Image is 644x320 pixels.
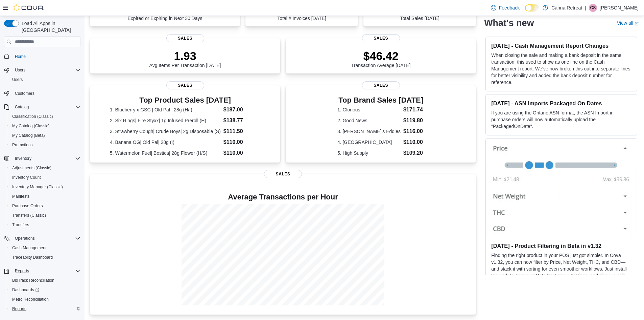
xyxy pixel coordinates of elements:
[110,128,221,135] dt: 3. Strawberry Cough| Crude Boys| 2g Disposable (S)
[12,133,45,138] span: My Catalog (Beta)
[12,213,46,218] span: Transfers (Classic)
[589,4,597,12] div: Cameron Shibel
[15,54,26,59] span: Home
[9,276,80,284] span: BioTrack Reconciliation
[7,163,83,173] button: Adjustments (Classic)
[590,4,596,12] span: CS
[337,128,401,135] dt: 3. [PERSON_NAME]'s Eddies
[110,117,221,124] dt: 2. Six Rings| Fire Styxx| 1g Infused Preroll (H)
[9,164,54,172] a: Adjustments (Classic)
[12,89,37,98] a: Customers
[12,306,26,312] span: Reports
[12,165,51,171] span: Adjustments (Classic)
[9,164,80,172] span: Adjustments (Classic)
[223,127,260,135] dd: $111.50
[110,139,221,146] dt: 4. Banana OG| Old Pal| 28g (I)
[9,141,80,149] span: Promotions
[1,266,83,276] button: Reports
[9,76,25,84] a: Users
[9,76,80,84] span: Users
[12,287,39,293] span: Dashboards
[9,295,51,303] a: Metrc Reconciliation
[12,114,53,119] span: Classification (Classic)
[19,20,80,34] span: Load All Apps in [GEOGRAPHIC_DATA]
[110,150,221,156] dt: 5. Watermelon Fuel| Bostica| 28g Flower (H/S)
[403,138,424,146] dd: $110.00
[7,220,83,230] button: Transfers
[7,253,83,262] button: Traceabilty Dashboard
[7,211,83,220] button: Transfers (Classic)
[9,253,80,261] span: Traceabilty Dashboard
[223,138,260,146] dd: $110.00
[1,102,83,112] button: Catalog
[351,49,411,63] p: $46.42
[12,194,29,199] span: Manifests
[12,245,46,251] span: Cash Management
[9,173,80,182] span: Inventory Count
[7,121,83,131] button: My Catalog (Classic)
[491,100,631,107] h3: [DATE] - ASN Imports Packaged On Dates
[7,304,83,314] button: Reports
[403,127,424,135] dd: $116.00
[499,4,520,11] span: Feedback
[337,139,401,146] dt: 4. [GEOGRAPHIC_DATA]
[9,202,46,210] a: Purchase Orders
[9,131,48,140] a: My Catalog (Beta)
[7,201,83,211] button: Purchase Orders
[12,154,80,163] span: Inventory
[110,96,260,104] h3: Top Product Sales [DATE]
[9,244,49,252] a: Cash Management
[7,131,83,140] button: My Catalog (Beta)
[12,123,50,129] span: My Catalog (Classic)
[617,20,639,26] a: View allExternal link
[15,91,34,96] span: Customers
[1,88,83,98] button: Customers
[7,192,83,201] button: Manifests
[12,234,38,242] button: Operations
[7,173,83,182] button: Inventory Count
[551,4,582,12] p: Canna Retreat
[12,103,31,111] button: Catalog
[15,156,31,161] span: Inventory
[7,243,83,253] button: Cash Management
[337,117,401,124] dt: 2. Good News
[9,183,66,191] a: Inventory Manager (Classic)
[9,112,80,121] span: Classification (Classic)
[7,276,83,285] button: BioTrack Reconciliation
[9,141,35,149] a: Promotions
[600,4,639,12] p: [PERSON_NAME]
[12,52,80,60] span: Home
[15,236,35,241] span: Operations
[12,222,29,228] span: Transfers
[635,21,639,25] svg: External link
[9,286,80,294] span: Dashboards
[491,252,631,285] p: Finding the right product in your POS just got simpler. In Cova v1.32, you can now filter by Pric...
[337,106,401,113] dt: 1. Glorious
[15,104,29,110] span: Catalog
[15,67,25,73] span: Users
[9,276,57,284] a: BioTrack Reconciliation
[264,170,302,178] span: Sales
[9,221,32,229] a: Transfers
[491,242,631,249] h3: [DATE] - Product Filtering in Beta in v1.32
[7,112,83,121] button: Classification (Classic)
[9,305,29,313] a: Reports
[7,182,83,192] button: Inventory Manager (Classic)
[9,211,80,219] span: Transfers (Classic)
[7,295,83,304] button: Metrc Reconciliation
[536,273,566,278] em: Beta Features
[12,103,80,111] span: Catalog
[9,202,80,210] span: Purchase Orders
[403,149,424,157] dd: $109.20
[491,42,631,49] h3: [DATE] - Cash Management Report Changes
[9,122,80,130] span: My Catalog (Classic)
[1,65,83,75] button: Users
[12,267,80,275] span: Reports
[488,1,522,15] a: Feedback
[223,116,260,125] dd: $138.77
[362,81,400,89] span: Sales
[337,150,401,156] dt: 5. High Supply
[12,154,34,163] button: Inventory
[491,52,631,86] p: When closing the safe and making a bank deposit in the same transaction, this used to show as one...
